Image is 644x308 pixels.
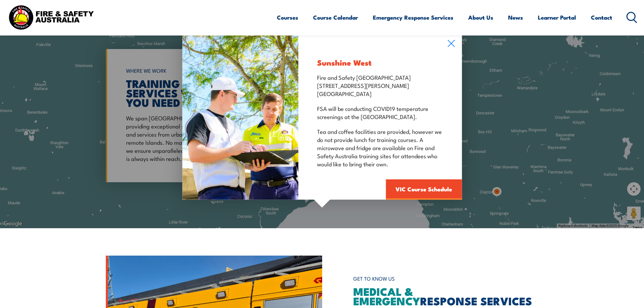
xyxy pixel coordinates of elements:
[317,104,443,120] p: FSA will be conducting COVID19 temperature screenings at the [GEOGRAPHIC_DATA].
[591,8,612,26] a: Contact
[317,73,443,97] p: Fire and Safety [GEOGRAPHIC_DATA] [STREET_ADDRESS][PERSON_NAME] [GEOGRAPHIC_DATA]
[373,8,453,26] a: Emergency Response Services
[313,8,358,26] a: Course Calendar
[317,58,443,66] h3: Sunshine West
[538,8,576,26] a: Learner Portal
[386,179,462,199] a: VIC Course Schedule
[353,273,539,285] h6: GET TO KNOW US
[353,286,539,305] h2: RESPONSE SERVICES
[317,127,443,167] p: Tea and coffee facilities are provided, however we do not provide lunch for training courses. A m...
[277,8,298,26] a: Courses
[468,8,493,26] a: About Us
[508,8,523,26] a: News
